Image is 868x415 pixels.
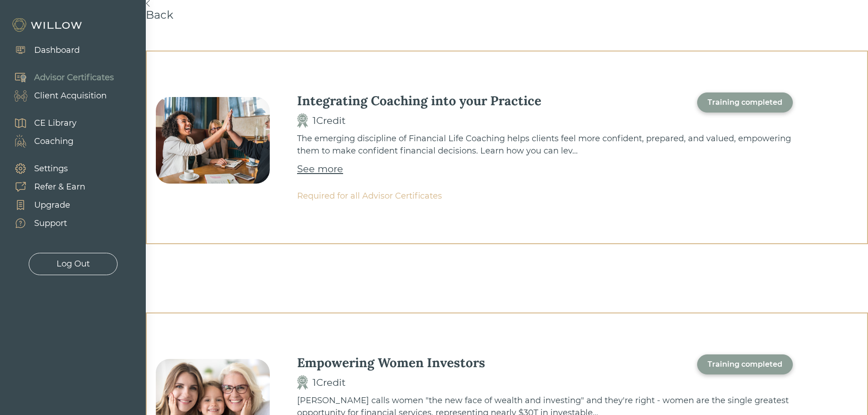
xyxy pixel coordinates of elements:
a: Coaching [5,132,77,150]
div: Advisor Certificates [34,72,114,84]
div: Coaching [34,135,73,148]
a: Dashboard [5,41,80,59]
div: Dashboard [34,44,80,56]
div: 1 Credit [313,113,346,128]
a: Upgrade [5,196,85,214]
div: 1 Credit [313,375,346,390]
div: Training completed [708,359,782,370]
div: Empowering Women Investors [297,354,485,371]
div: Training completed [708,97,782,108]
a: Client Acquisition [5,87,114,105]
div: Required for all Advisor Certificates [297,190,793,202]
a: See more [297,162,343,176]
a: Refer & Earn [5,178,85,196]
div: Integrating Coaching into your Practice [297,92,541,109]
div: The emerging discipline of Financial Life Coaching helps clients feel more confident, prepared, a... [297,133,793,157]
div: Log Out [56,258,90,270]
a: CE Library [5,114,77,132]
a: Settings [5,159,85,178]
img: Willow [11,18,84,32]
div: Settings [34,163,68,175]
div: Refer & Earn [34,181,85,193]
div: Upgrade [34,199,70,211]
div: Client Acquisition [34,90,107,102]
a: Advisor Certificates [5,68,114,87]
div: Support [34,217,67,230]
div: CE Library [34,117,77,129]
